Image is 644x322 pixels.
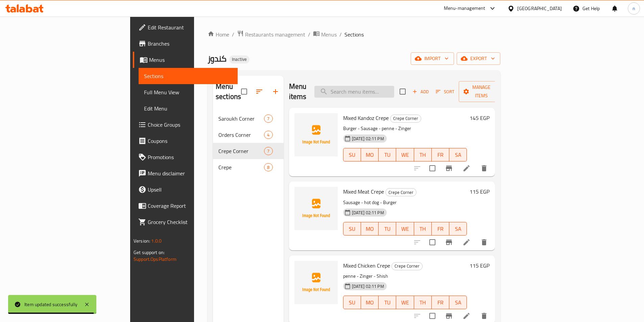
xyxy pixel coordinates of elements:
button: TH [414,222,432,236]
button: export [457,52,500,65]
a: Menu disclaimer [133,165,238,181]
h2: Menu items [289,81,307,102]
span: [DATE] 02:11 PM [349,283,387,290]
button: TU [379,296,396,309]
div: [GEOGRAPHIC_DATA] [517,5,562,12]
div: Crepe Corner [218,147,264,155]
span: FR [434,298,447,307]
button: MO [361,222,379,236]
button: WE [396,222,414,236]
span: TU [381,298,393,307]
h6: 115 EGP [470,187,490,196]
li: / [308,30,310,39]
span: SU [346,150,358,160]
span: 4 [264,132,272,138]
span: import [416,54,449,63]
span: Promotions [148,153,232,161]
a: Edit menu item [462,312,471,320]
a: Edit Menu [139,100,238,117]
span: FR [434,150,447,160]
button: FR [432,148,449,162]
span: Full Menu View [144,88,232,96]
a: Support.OpsPlatform [134,255,176,264]
span: TU [381,150,393,160]
p: Sausage - hot dog - Burger [343,198,467,207]
div: Crepe8 [213,159,284,175]
span: Grocery Checklist [148,218,232,226]
span: 7 [264,116,272,122]
span: [DATE] 02:11 PM [349,209,387,216]
button: Add [410,86,431,97]
span: Upsell [148,185,232,194]
a: Coverage Report [133,198,238,214]
span: Get support on: [134,248,165,257]
button: SU [343,296,361,309]
a: Restaurants management [237,30,305,39]
span: [DATE] 02:11 PM [349,135,387,142]
button: WE [396,296,414,309]
li: / [339,30,342,39]
span: Sections [344,30,364,39]
h6: 115 EGP [470,261,490,270]
a: Edit menu item [462,238,471,246]
button: SU [343,222,361,236]
span: Coupons [148,137,232,145]
div: Inactive [229,55,249,64]
span: Sort sections [251,83,267,100]
a: Upsell [133,181,238,198]
button: TH [414,148,432,162]
span: Edit Restaurant [148,23,232,31]
button: FR [432,222,449,236]
div: items [264,131,272,139]
button: delete [476,234,492,250]
div: Menu-management [444,4,485,13]
button: WE [396,148,414,162]
button: MO [361,296,379,309]
div: Item updated successfully [24,301,77,308]
span: Select section [396,84,410,99]
span: Select to update [425,235,439,249]
div: items [264,147,272,155]
nav: Menu sections [213,108,284,178]
span: Version: [134,237,150,245]
button: FR [432,296,449,309]
img: Mixed Chicken Crepe [294,261,338,304]
p: Burger - Sausage - penne - Zinger [343,124,467,133]
button: MO [361,148,379,162]
button: delete [476,160,492,176]
span: SU [346,298,358,307]
button: TH [414,296,432,309]
a: Promotions [133,149,238,165]
span: Mixed Chicken Crepe [343,261,390,271]
span: Add item [410,86,431,97]
a: Coupons [133,133,238,149]
button: Branch-specific-item [441,160,457,176]
span: TU [381,224,393,234]
input: search [314,86,394,98]
span: WE [399,224,411,234]
div: items [264,163,272,171]
div: items [264,115,272,123]
span: Orders Corner [218,131,264,139]
span: WE [399,150,411,160]
span: MO [364,224,376,234]
span: Menus [321,30,337,39]
span: Menu disclaimer [148,169,232,177]
button: Add section [267,83,284,100]
span: Select all sections [237,84,251,99]
span: Mixed Meat Crepe [343,187,384,197]
a: Sections [139,68,238,84]
span: TH [417,298,429,307]
button: SU [343,148,361,162]
span: Crepe Corner [390,115,421,122]
span: Manage items [464,83,499,100]
span: MO [364,150,376,160]
button: Sort [434,86,456,97]
span: Restaurants management [245,30,305,39]
p: penne - Zinger - Shish [343,272,467,280]
span: WE [399,298,411,307]
div: Crepe Corner [390,115,421,123]
span: Choice Groups [148,121,232,129]
button: Manage items [459,81,504,102]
